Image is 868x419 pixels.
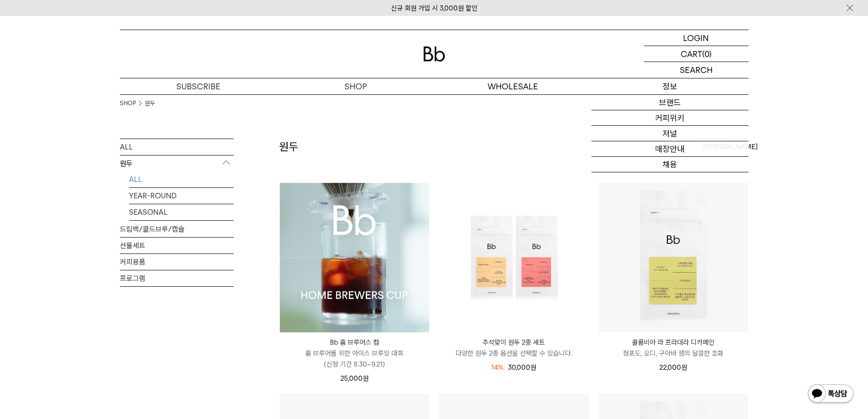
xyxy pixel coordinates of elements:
[681,363,687,372] span: 원
[280,183,429,332] img: Bb 홈 브루어스 컵
[599,348,748,359] p: 청포도, 오디, 구아바 잼의 달콤한 조화
[120,99,136,108] a: SHOP
[129,204,234,220] a: SEASONAL
[702,46,712,62] p: (0)
[683,30,709,46] p: LOGIN
[340,374,369,383] span: 25,000
[644,46,749,62] a: CART (0)
[280,337,429,348] p: Bb 홈 브루어스 컵
[439,183,589,332] img: 추석맞이 원두 2종 세트
[391,4,478,12] a: 신규 회원 가입 시 3,000원 할인
[491,362,503,373] div: 14%
[145,99,155,108] a: 원두
[120,78,277,94] a: SUBSCRIBE
[120,139,234,155] a: ALL
[120,270,234,286] a: 프로그램
[129,188,234,204] a: YEAR-ROUND
[681,46,702,62] p: CART
[530,363,536,372] span: 원
[120,238,234,253] a: 선물세트
[129,171,234,187] a: ALL
[599,183,748,332] img: 콜롬비아 라 프라데라 디카페인
[120,155,234,172] p: 원두
[363,374,369,383] span: 원
[599,337,748,348] p: 콜롬비아 라 프라데라 디카페인
[120,254,234,270] a: 커피용품
[807,383,854,405] img: 카카오톡 채널 1:1 채팅 버튼
[599,337,748,359] a: 콜롬비아 라 프라데라 디카페인 청포도, 오디, 구아바 잼의 달콤한 조화
[644,30,749,46] a: LOGIN
[423,47,445,62] img: 로고
[591,95,749,110] a: 브랜드
[280,348,429,370] p: 홈 브루어를 위한 아이스 브루잉 대회 (신청 기간 8.30~9.21)
[508,363,536,372] span: 30,000
[659,363,687,372] span: 22,000
[591,126,749,141] a: 저널
[434,78,591,94] p: WHOLESALE
[591,78,749,94] p: 정보
[277,78,434,94] a: SHOP
[280,337,429,370] a: Bb 홈 브루어스 컵 홈 브루어를 위한 아이스 브루잉 대회(신청 기간 8.30~9.21)
[591,141,749,157] a: 매장안내
[591,110,749,126] a: 커피위키
[439,337,589,359] a: 추석맞이 원두 2종 세트 다양한 원두 2종 옵션을 선택할 수 있습니다.
[120,221,234,237] a: 드립백/콜드브루/캡슐
[439,337,589,348] p: 추석맞이 원두 2종 세트
[591,157,749,172] a: 채용
[680,62,713,78] p: SEARCH
[279,139,298,155] h2: 원두
[439,348,589,359] p: 다양한 원두 2종 옵션을 선택할 수 있습니다.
